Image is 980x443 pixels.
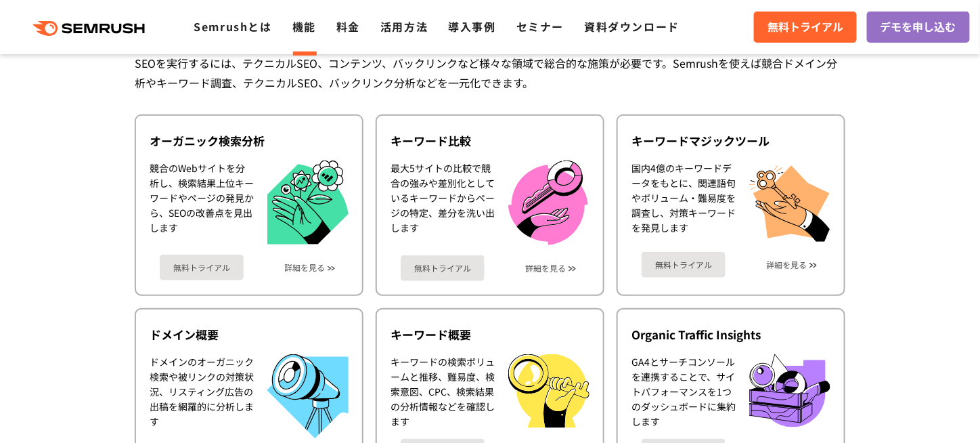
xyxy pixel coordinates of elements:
[391,326,589,343] div: キーワード概要
[150,133,349,149] div: オーガニック検索分析
[135,54,845,93] div: SEOを実行するには、テクニカルSEO、コンテンツ、バックリンクなど様々な領域で総合的な施策が必要です。Semrushを使えば競合ドメイン分析やキーワード調査、テクニカルSEO、バックリンク分析...
[754,12,857,43] a: 無料トライアル
[508,161,588,245] img: キーワード比較
[267,354,349,438] img: ドメイン概要
[194,18,271,35] a: Semrushとは
[881,18,956,36] span: デモを申し込む
[584,18,680,35] a: 資料ダウンロード
[642,252,726,278] a: 無料トライアル
[749,161,830,242] img: キーワードマジックツール
[150,161,254,245] div: 競合のWebサイトを分析し、検索結果上位キーワードやページの発見から、SEOの改善点を見出します
[766,260,807,270] a: 詳細を見る
[867,12,970,43] a: デモを申し込む
[516,18,564,35] a: セミナー
[525,263,566,273] a: 詳細を見る
[631,354,736,429] div: GA4とサーチコンソールを連携することで、サイトパフォーマンスを1つのダッシュボードに集約します
[631,161,736,242] div: 国内4億のキーワードデータをもとに、関連語句やボリューム・難易度を調査し、対策キーワードを発見します
[150,354,254,438] div: ドメインのオーガニック検索や被リンクの対策状況、リスティング広告の出稿を網羅的に分析します
[284,263,325,272] a: 詳細を見る
[391,133,589,149] div: キーワード比較
[631,326,830,343] div: Organic Traffic Insights
[380,18,428,35] a: 活用方法
[508,354,589,428] img: キーワード概要
[391,161,495,245] div: 最大5サイトの比較で競合の強みや差別化としているキーワードからページの特定、差分を洗い出します
[336,18,360,35] a: 料金
[150,326,349,343] div: ドメイン概要
[391,354,495,429] div: キーワードの検索ボリュームと推移、難易度、検索意図、CPC、検索結果の分析情報などを確認します
[767,18,843,36] span: 無料トライアル
[267,161,349,245] img: オーガニック検索分析
[292,18,316,35] a: 機能
[449,18,496,35] a: 導入事例
[631,133,830,149] div: キーワードマジックツール
[401,255,485,281] a: 無料トライアル
[160,255,244,280] a: 無料トライアル
[749,354,830,427] img: Organic Traffic Insights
